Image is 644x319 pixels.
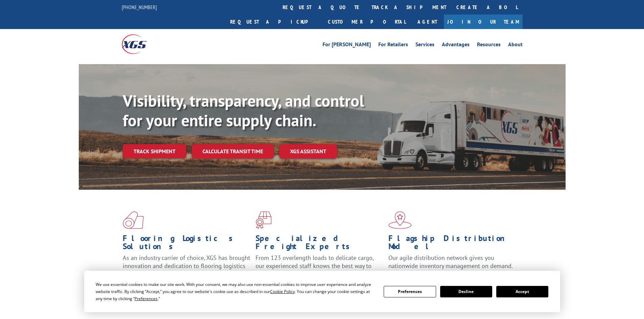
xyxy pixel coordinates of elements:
a: Services [415,42,434,49]
span: As an industry carrier of choice, XGS has brought innovation and dedication to flooring logistics... [123,254,250,278]
h1: Flooring Logistics Solutions [123,234,251,254]
a: Customer Portal [323,15,411,29]
span: Cookie Policy [270,289,295,294]
a: XGS ASSISTANT [279,144,337,159]
button: Decline [440,286,492,297]
button: Preferences [384,286,436,297]
span: Preferences [135,296,158,301]
a: Request a pickup [225,15,323,29]
img: xgs-icon-focused-on-flooring-red [256,211,271,229]
a: About [508,42,523,49]
a: Advantages [442,42,470,49]
img: xgs-icon-flagship-distribution-model-red [388,211,412,229]
b: Visibility, transparency, and control for your entire supply chain. [123,90,364,131]
a: Join Our Team [444,15,523,29]
h1: Flagship Distribution Model [388,234,516,254]
span: Our agile distribution network gives you nationwide inventory management on demand. [388,254,513,270]
div: We use essential cookies to make our site work. With your consent, we may also use non-essential ... [96,281,376,302]
p: From 123 overlength loads to delicate cargo, our experienced staff knows the best way to move you... [256,254,383,284]
a: Agent [411,15,444,29]
a: For Retailers [378,42,408,49]
button: Accept [496,286,548,297]
a: Resources [477,42,501,49]
div: Cookie Consent Prompt [84,271,560,312]
a: Calculate transit time [192,144,274,159]
h1: Specialized Freight Experts [256,234,383,254]
a: For [PERSON_NAME] [323,42,371,49]
a: Track shipment [123,144,186,158]
img: xgs-icon-total-supply-chain-intelligence-red [123,211,144,229]
a: [PHONE_NUMBER] [122,4,157,10]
